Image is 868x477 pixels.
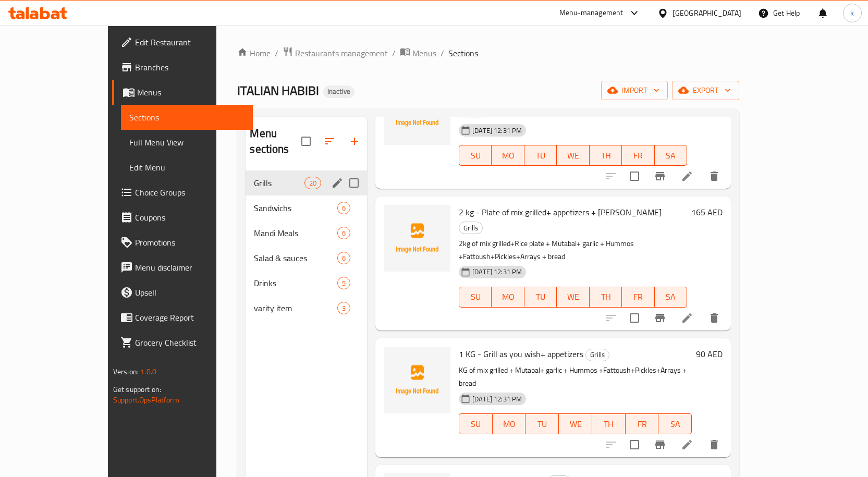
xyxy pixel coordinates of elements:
[529,148,553,163] span: TU
[323,87,354,96] span: Inactive
[696,347,723,361] h6: 90 AED
[254,227,337,239] span: Mandi Meals
[305,178,321,188] span: 20
[561,289,585,304] span: WE
[590,145,622,166] button: TH
[459,346,583,362] span: 1 KG - Grill as you wish+ appetizers
[275,47,278,59] li: /
[112,255,253,280] a: Menu disclaimer
[559,7,624,19] div: Menu-management
[557,145,589,166] button: WE
[304,177,321,189] div: items
[658,413,692,434] button: SA
[681,170,693,182] a: Edit menu item
[459,222,483,234] div: Grills
[496,148,520,163] span: MO
[492,287,524,308] button: MO
[672,81,739,100] button: export
[459,222,482,234] span: Grills
[337,302,350,314] div: items
[590,287,622,308] button: TH
[585,349,609,361] div: Grills
[496,289,520,304] span: MO
[337,202,350,214] div: items
[463,289,487,304] span: SU
[338,303,350,313] span: 3
[384,347,450,413] img: 1 KG - Grill as you wish+ appetizers
[112,80,253,105] a: Menus
[129,161,244,174] span: Edit Menu
[283,46,388,60] a: Restaurants management
[586,349,609,361] span: Grills
[626,148,650,163] span: FR
[592,413,626,434] button: TH
[559,413,592,434] button: WE
[647,164,673,189] button: Branch-specific-item
[702,164,727,189] button: delete
[624,434,645,456] span: Select to update
[400,46,436,60] a: Menus
[338,278,350,288] span: 5
[557,287,589,308] button: WE
[459,364,692,390] p: KG of mix grilled + Mutabal+ garlic + Hummos +Fattoush+Pickles+Arrays + bread
[135,336,244,349] span: Grocery Checklist
[468,267,526,277] span: [DATE] 12:31 PM
[630,417,655,432] span: FR
[337,227,350,239] div: items
[463,148,487,163] span: SU
[250,126,301,157] h2: Menu sections
[338,203,350,213] span: 6
[295,130,317,152] span: Select all sections
[113,383,161,396] span: Get support on:
[524,287,557,308] button: TU
[135,311,244,324] span: Coverage Report
[663,417,688,432] span: SA
[624,307,645,329] span: Select to update
[563,417,588,432] span: WE
[342,129,367,154] button: Add section
[561,148,585,163] span: WE
[246,170,367,195] div: Grills20edit
[441,47,444,59] li: /
[254,302,337,314] div: varity item
[337,252,350,264] div: items
[338,228,350,238] span: 6
[246,296,367,321] div: varity item3
[121,105,253,130] a: Sections
[237,79,319,102] span: ITALIAN HABIBI
[112,205,253,230] a: Coupons
[624,165,645,187] span: Select to update
[254,277,337,289] div: Drinks
[135,211,244,224] span: Coupons
[412,47,436,59] span: Menus
[530,417,555,432] span: TU
[112,30,253,55] a: Edit Restaurant
[609,84,659,97] span: import
[681,312,693,324] a: Edit menu item
[596,417,621,432] span: TH
[337,277,350,289] div: items
[246,246,367,271] div: Salad & sauces6
[655,287,687,308] button: SA
[655,145,687,166] button: SA
[254,177,304,189] span: Grills
[647,305,673,331] button: Branch-specific-item
[680,84,731,97] span: export
[459,287,492,308] button: SU
[459,413,493,434] button: SU
[647,432,673,457] button: Branch-specific-item
[850,7,854,19] span: k
[112,180,253,205] a: Choice Groups
[525,413,559,434] button: TU
[295,47,388,59] span: Restaurants management
[137,86,244,99] span: Menus
[135,236,244,249] span: Promotions
[246,271,367,296] div: Drinks5
[135,61,244,74] span: Branches
[626,289,650,304] span: FR
[112,230,253,255] a: Promotions
[691,205,723,219] h6: 165 AED
[254,252,337,264] span: Salad & sauces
